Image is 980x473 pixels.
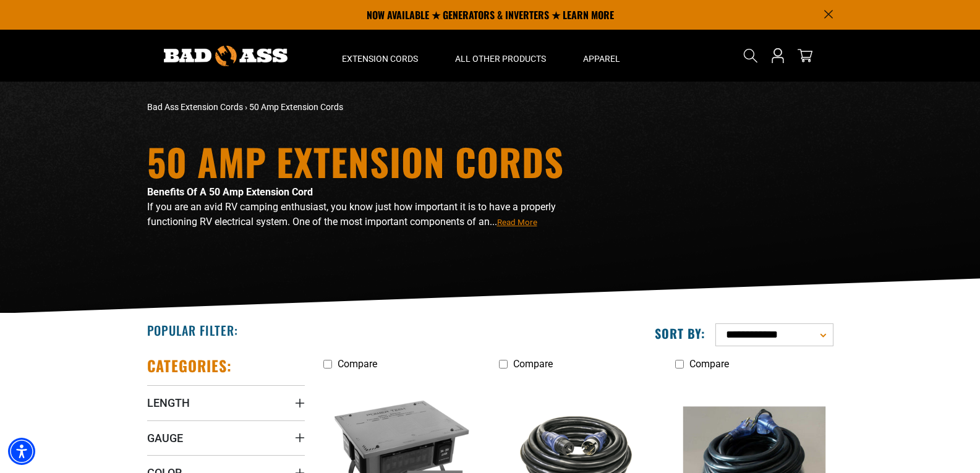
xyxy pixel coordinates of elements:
span: Compare [689,358,729,370]
summary: Apparel [565,30,639,82]
span: 50 Amp Extension Cords [249,102,343,112]
h1: 50 Amp Extension Cords [147,143,599,180]
a: cart [795,48,815,63]
span: Read More [497,218,537,227]
span: › [245,102,247,112]
nav: breadcrumbs [147,101,599,114]
span: Compare [513,358,553,370]
span: Compare [338,358,377,370]
h2: Popular Filter: [147,322,238,338]
a: Bad Ass Extension Cords [147,102,243,112]
a: Open this option [768,30,788,82]
summary: Gauge [147,420,305,455]
h2: Categories: [147,356,232,375]
summary: Search [741,46,761,66]
span: All Other Products [455,53,546,64]
label: Sort by: [655,325,705,341]
summary: All Other Products [437,30,565,82]
span: Extension Cords [342,53,418,64]
span: Length [147,396,190,410]
summary: Extension Cords [323,30,437,82]
strong: Benefits Of A 50 Amp Extension Cord [147,186,313,198]
span: Apparel [583,53,620,64]
p: If you are an avid RV camping enthusiast, you know just how important it is to have a properly fu... [147,200,599,229]
div: Accessibility Menu [8,438,35,465]
img: Bad Ass Extension Cords [164,46,288,66]
span: Gauge [147,431,183,445]
summary: Length [147,385,305,420]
